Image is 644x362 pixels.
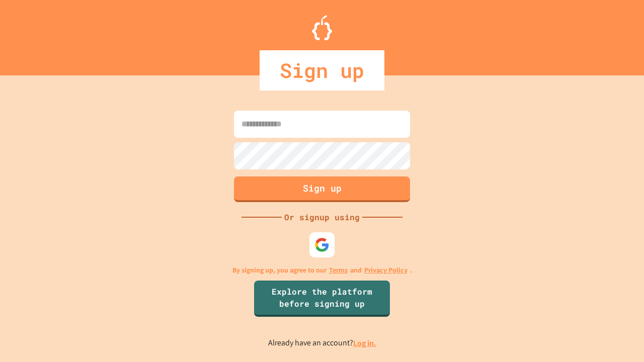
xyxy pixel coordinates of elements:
[560,278,634,321] iframe: chat widget
[329,265,348,276] a: Terms
[254,281,390,317] a: Explore the platform before signing up
[268,337,376,349] p: Already have an account?
[312,15,332,40] img: Logo.svg
[314,237,330,252] img: google-icon.svg
[353,338,376,348] a: Log in.
[602,322,634,352] iframe: chat widget
[232,265,412,276] p: By signing up, you agree to our and .
[364,265,408,276] a: Privacy Policy
[234,176,410,202] button: Sign up
[260,50,384,90] div: Sign up
[282,211,362,223] div: Or signup using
